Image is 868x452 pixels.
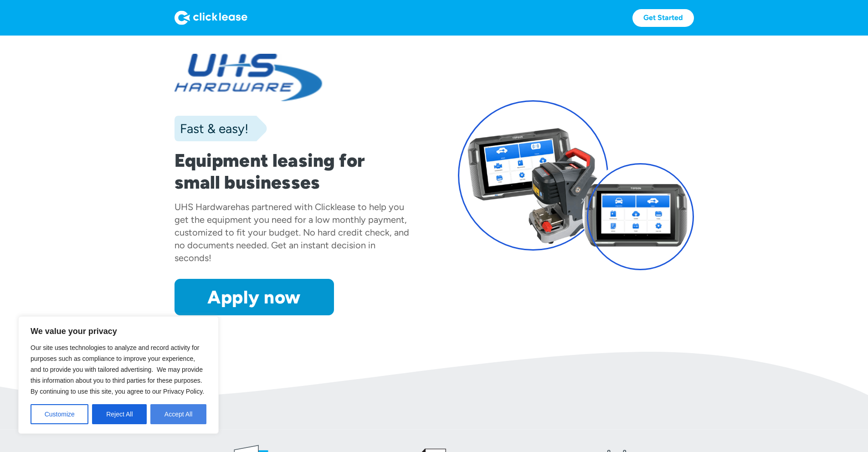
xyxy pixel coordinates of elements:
[175,279,334,315] a: Apply now
[175,149,411,193] h1: Equipment leasing for small businesses
[175,201,236,212] div: UHS Hardware
[31,326,206,337] p: We value your privacy
[175,201,409,263] div: has partnered with Clicklease to help you get the equipment you need for a low monthly payment, c...
[150,404,206,424] button: Accept All
[175,119,248,138] div: Fast & easy!
[31,344,204,395] span: Our site uses technologies to analyze and record activity for purposes such as compliance to impr...
[18,316,219,434] div: We value your privacy
[31,404,88,424] button: Customize
[175,10,247,25] img: Logo
[92,404,147,424] button: Reject All
[632,9,694,27] a: Get Started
